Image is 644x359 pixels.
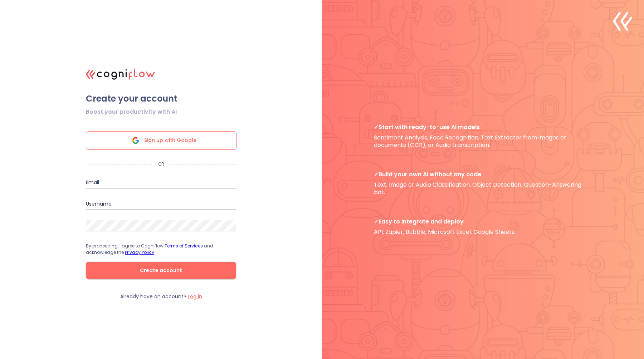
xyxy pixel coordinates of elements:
[374,171,592,196] p: Text, Image or Audio Classification, Object Detection, Question-Answering bot.
[188,293,202,300] label: Log in
[86,243,236,256] p: By proceeding, I agree to Cogniflow and acknowledge the
[374,218,592,236] p: API, Zapier, Bubble, Microsoft Excel, Google Sheets.
[153,161,169,167] p: OR
[374,217,379,226] b: ✓
[97,266,225,275] span: Create account
[86,262,236,279] button: Create account
[86,93,236,104] span: Create your account
[374,123,379,131] b: ✓
[125,249,154,255] a: Privacy Policy
[165,243,203,249] a: Terms of Services
[374,123,592,149] p: Sentiment Analysis, Face Recognition, Text Extractor from images or documents (OCR), or Audio tra...
[374,123,592,131] span: Start with ready-to-use AI models
[120,293,202,300] p: Already have an account?
[374,170,379,178] b: ✓
[144,132,196,149] span: Sign up with Google
[86,108,177,116] span: Boost your productivity with AI
[86,131,237,150] div: Sign up with Google
[374,218,592,225] span: Easy to Integrate and deploy
[374,171,592,178] span: Build your own AI without any code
